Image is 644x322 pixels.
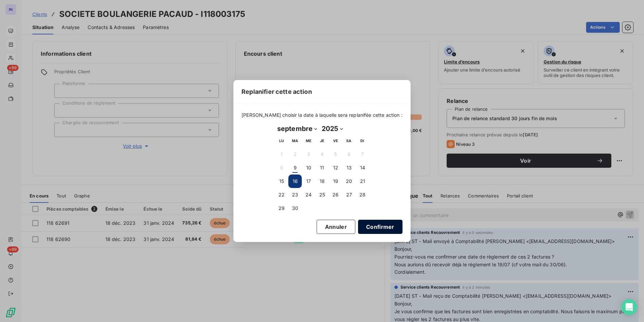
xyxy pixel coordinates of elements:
[342,175,356,188] button: 20
[288,175,302,188] button: 16
[275,161,288,175] button: 8
[288,188,302,202] button: 23
[358,220,402,234] button: Confirmer
[356,134,369,147] th: dimanche
[356,147,369,161] button: 7
[329,161,342,175] button: 12
[329,134,342,147] th: vendredi
[329,188,342,202] button: 26
[356,188,369,202] button: 28
[315,134,329,147] th: jeudi
[275,147,288,161] button: 1
[275,175,288,188] button: 15
[342,188,356,202] button: 27
[288,147,302,161] button: 2
[329,147,342,161] button: 5
[342,134,356,147] th: samedi
[302,134,315,147] th: mercredi
[275,134,288,147] th: lundi
[288,134,302,147] th: mardi
[241,112,402,118] span: [PERSON_NAME] choisir la date à laquelle sera replanifée cette action :
[342,147,356,161] button: 6
[317,220,355,234] button: Annuler
[275,202,288,215] button: 29
[621,299,637,315] div: Open Intercom Messenger
[302,188,315,202] button: 24
[302,147,315,161] button: 3
[315,147,329,161] button: 4
[342,161,356,175] button: 13
[288,202,302,215] button: 30
[315,161,329,175] button: 11
[302,175,315,188] button: 17
[356,175,369,188] button: 21
[302,161,315,175] button: 10
[275,188,288,202] button: 22
[241,87,312,96] span: Replanifier cette action
[315,188,329,202] button: 25
[356,161,369,175] button: 14
[288,161,302,175] button: 9
[329,175,342,188] button: 19
[315,175,329,188] button: 18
